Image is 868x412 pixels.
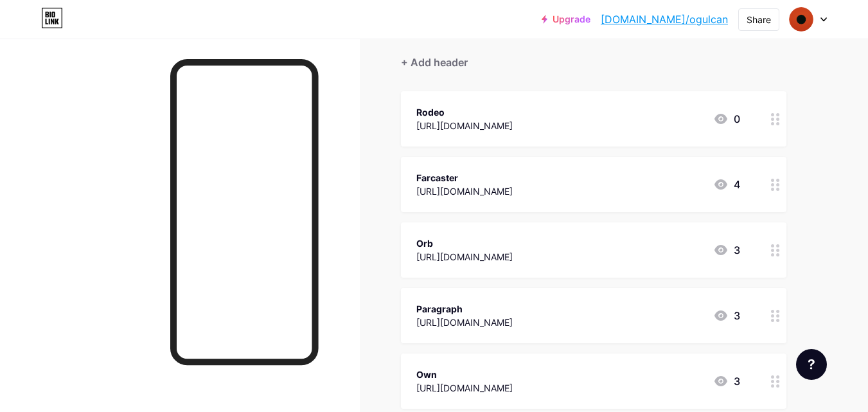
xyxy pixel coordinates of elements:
[416,250,513,264] div: [URL][DOMAIN_NAME]
[416,368,513,381] div: Own
[789,7,813,31] img: ogulcan
[416,171,513,184] div: Farcaster
[416,381,513,395] div: [URL][DOMAIN_NAME]
[542,14,590,24] a: Upgrade
[416,119,513,132] div: [URL][DOMAIN_NAME]
[601,12,728,27] a: [DOMAIN_NAME]/ogulcan
[416,237,513,250] div: Orb
[401,55,468,70] div: + Add header
[416,302,513,316] div: Paragraph
[713,242,740,258] div: 3
[713,177,740,192] div: 4
[416,184,513,198] div: [URL][DOMAIN_NAME]
[416,105,513,119] div: Rodeo
[416,316,513,329] div: [URL][DOMAIN_NAME]
[713,373,740,389] div: 3
[747,13,771,26] div: Share
[713,308,740,323] div: 3
[713,111,740,127] div: 0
